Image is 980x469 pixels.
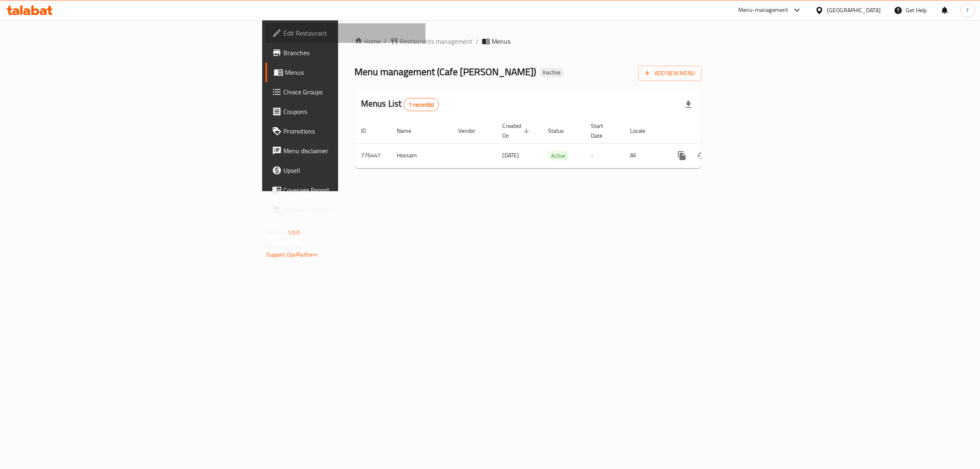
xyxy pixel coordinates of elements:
[265,82,426,102] a: Choice Groups
[265,200,426,219] a: Grocery Checklist
[539,68,564,78] div: Inactive
[283,185,419,195] span: Coverage Report
[285,67,419,77] span: Menus
[404,101,439,109] span: 1 record(s)
[361,98,439,111] h2: Menus List
[265,161,426,180] a: Upsell
[287,227,300,238] span: 1.0.0
[283,146,419,156] span: Menu disclaimer
[265,23,426,43] a: Edit Restaurant
[265,141,426,161] a: Menu disclaimer
[265,63,426,82] a: Menus
[967,6,969,15] span: f
[390,36,472,46] a: Restaurants management
[400,36,472,46] span: Restaurants management
[283,28,419,38] span: Edit Restaurant
[265,43,426,63] a: Branches
[548,151,569,161] span: Active
[283,48,419,58] span: Branches
[265,121,426,141] a: Promotions
[283,165,419,175] span: Upsell
[738,5,788,15] div: Menu-management
[502,121,532,141] span: Created On
[679,95,698,114] div: Export file
[397,126,422,136] span: Name
[266,241,304,252] span: Get support on:
[265,102,426,121] a: Coupons
[458,126,486,136] span: Vendor
[630,126,656,136] span: Locale
[266,249,318,260] a: Support.OpsPlatform
[539,69,564,76] span: Inactive
[283,126,419,136] span: Promotions
[283,205,419,214] span: Grocery Checklist
[638,66,702,81] button: Add New Menu
[827,6,881,15] div: [GEOGRAPHIC_DATA]
[283,107,419,116] span: Coupons
[354,63,536,81] span: Menu management ( Cafe [PERSON_NAME] )
[354,118,757,168] table: enhanced table
[266,227,286,238] span: Version:
[502,150,519,161] span: [DATE]
[645,68,695,78] span: Add New Menu
[265,180,426,200] a: Coverage Report
[666,118,757,143] th: Actions
[492,36,510,46] span: Menus
[624,143,666,168] td: All
[584,143,624,168] td: -
[692,146,711,165] button: Change Status
[672,146,692,165] button: more
[548,126,575,136] span: Status
[476,36,479,46] li: /
[361,126,376,136] span: ID
[354,36,702,46] nav: breadcrumb
[591,121,614,141] span: Start Date
[283,87,419,97] span: Choice Groups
